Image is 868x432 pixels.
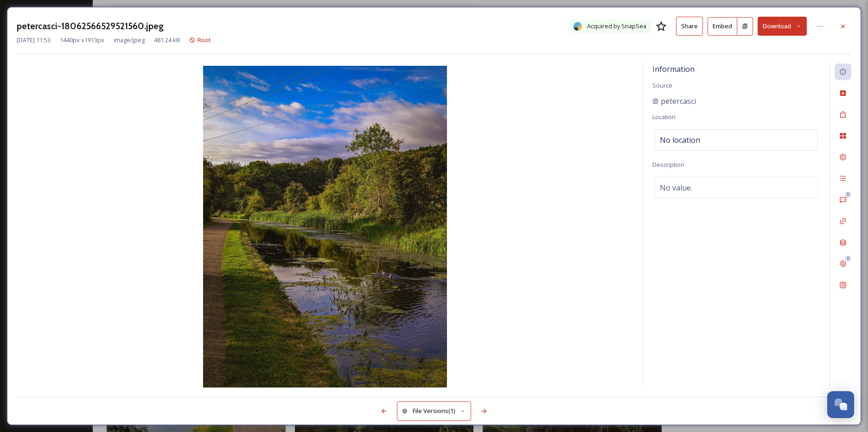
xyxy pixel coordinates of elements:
span: 481.24 kB [154,36,180,44]
span: Location [652,113,676,121]
span: No value. [660,182,692,193]
span: No location [660,134,700,146]
span: Description [652,160,684,169]
span: Acquired by SnapSea [587,22,646,31]
span: image/jpeg [114,36,145,44]
h3: petercasci-18062566529521560.jpeg [17,19,164,33]
img: snapsea-logo.png [573,22,582,31]
a: petercasci [652,95,696,107]
span: petercasci [661,95,696,107]
div: 0 [845,191,851,198]
button: Download [758,17,807,36]
span: Root [198,36,211,44]
span: 1440 px x 1913 px [60,36,104,44]
span: Information [652,64,695,74]
div: 0 [845,255,851,262]
button: Open Chat [827,391,854,418]
span: [DATE] 11:53 [17,36,51,44]
button: Embed [708,17,737,36]
span: Source [652,81,672,89]
img: petercasci-18062566529521560.jpeg [17,66,633,389]
button: Share [676,17,703,36]
button: File Versions(1) [397,401,471,420]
